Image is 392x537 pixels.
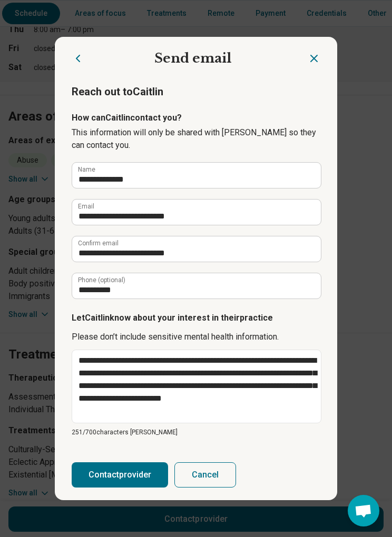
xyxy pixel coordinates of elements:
label: Email [78,203,94,210]
p: How can Caitlin contact you? [72,112,320,124]
span: Send email [95,49,291,67]
label: Phone (optional) [78,277,125,283]
button: Back [72,52,84,65]
p: Please don’t include sensitive mental health information. [72,331,320,343]
label: Confirm email [78,240,119,246]
p: Let Caitlin know about your interest in their practice [72,312,320,324]
p: 251/ 700 characters [PERSON_NAME] [72,427,320,437]
p: This information will only be shared with [PERSON_NAME] so they can contact you. [72,126,320,152]
label: Name [78,166,95,173]
p: Reach out to Caitlin [72,84,320,99]
button: Contactprovider [72,462,168,488]
button: Close dialog [308,52,320,65]
button: Cancel [174,462,236,488]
